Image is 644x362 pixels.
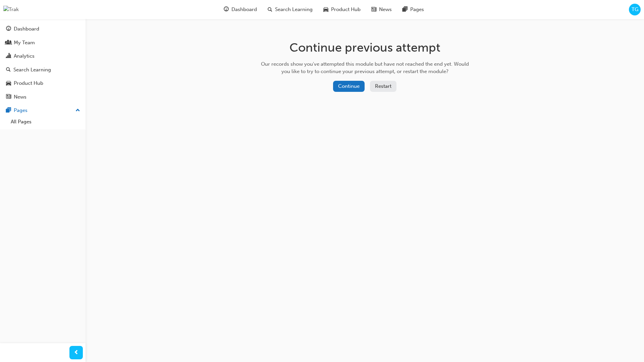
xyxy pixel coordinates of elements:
[323,5,328,14] span: car-icon
[3,37,83,49] a: My Team
[259,60,471,75] div: Our records show you've attempted this module but have not reached the end yet. Would you like to...
[3,6,19,13] img: Trak
[14,39,35,47] div: My Team
[14,93,26,101] div: News
[370,81,396,92] button: Restart
[402,5,408,14] span: pages-icon
[397,3,429,16] a: pages-iconPages
[218,3,262,16] a: guage-iconDashboard
[3,21,83,104] button: DashboardMy TeamAnalyticsSearch LearningProduct HubNews
[6,80,11,86] span: car-icon
[75,106,80,115] span: up-icon
[371,5,376,14] span: news-icon
[331,6,361,13] span: Product Hub
[632,6,638,13] span: TG
[14,107,28,114] div: Pages
[14,52,35,60] div: Analytics
[6,108,11,114] span: pages-icon
[333,81,365,92] button: Continue
[14,25,39,33] div: Dashboard
[8,117,83,127] a: All Pages
[318,3,366,16] a: car-iconProduct Hub
[629,4,641,15] button: TG
[3,23,83,35] a: Dashboard
[6,94,11,100] span: news-icon
[13,66,51,74] div: Search Learning
[231,6,257,13] span: Dashboard
[410,6,424,13] span: Pages
[74,349,79,357] span: prev-icon
[259,40,471,55] h1: Continue previous attempt
[3,64,83,76] a: Search Learning
[3,104,83,117] button: Pages
[262,3,318,16] a: search-iconSearch Learning
[6,40,11,46] span: people-icon
[6,67,11,73] span: search-icon
[268,5,272,14] span: search-icon
[366,3,397,16] a: news-iconNews
[3,91,83,103] a: News
[3,50,83,62] a: Analytics
[379,6,392,13] span: News
[3,77,83,89] a: Product Hub
[14,79,43,87] div: Product Hub
[224,5,229,14] span: guage-icon
[6,26,11,32] span: guage-icon
[6,53,11,59] span: chart-icon
[275,6,313,13] span: Search Learning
